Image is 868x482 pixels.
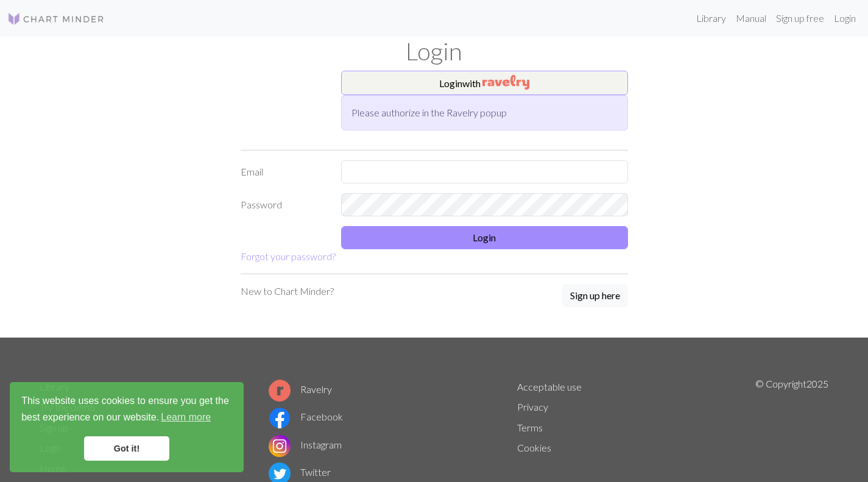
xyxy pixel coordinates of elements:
[84,436,169,461] a: dismiss cookie message
[269,439,342,450] a: Instagram
[341,226,628,249] button: Login
[40,463,66,474] a: Home
[32,37,836,66] h1: Login
[269,411,343,422] a: Facebook
[562,284,628,307] button: Sign up here
[341,95,628,130] div: Please authorize in the Ravelry popup
[233,193,334,216] label: Password
[771,6,829,30] a: Sign up free
[10,382,244,472] div: cookieconsent
[241,284,334,299] p: New to Chart Minder?
[517,422,543,433] a: Terms
[269,383,332,395] a: Ravelry
[269,466,331,478] a: Twitter
[691,6,731,30] a: Library
[269,380,291,402] img: Ravelry logo
[731,6,771,30] a: Manual
[482,75,529,90] img: Ravelry
[241,250,336,262] a: Forgot your password?
[159,408,213,427] a: learn more about cookies
[829,6,861,30] a: Login
[7,12,105,26] img: Logo
[562,284,628,308] a: Sign up here
[233,160,334,183] label: Email
[341,71,628,95] button: Loginwith
[21,394,232,427] span: This website uses cookies to ensure you get the best experience on our website.
[517,401,548,413] a: Privacy
[269,435,291,457] img: Instagram logo
[517,381,582,392] a: Acceptable use
[40,381,69,392] a: Library
[269,407,291,429] img: Facebook logo
[517,442,551,453] a: Cookies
